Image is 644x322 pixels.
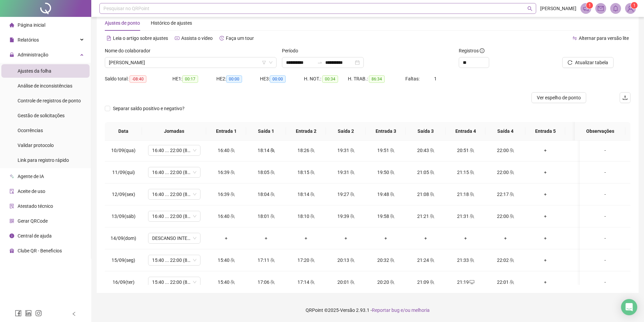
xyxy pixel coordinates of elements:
[9,204,14,208] span: solution
[372,307,430,313] span: Reportar bug e/ou melhoria
[252,256,281,264] div: 17:11
[389,170,395,175] span: team
[491,169,520,176] div: 22:00
[152,255,196,265] span: 15:40 ... 22:00 (8 HORAS)
[9,248,14,253] span: gift
[252,169,281,176] div: 18:05
[585,169,625,176] div: -
[152,189,196,199] span: 16:40 ... 22:00 (8 HORAS)
[491,256,520,264] div: 22:02
[509,170,514,175] span: team
[585,147,625,154] div: -
[18,128,43,133] span: Ocorrências
[575,122,625,141] th: Observações
[18,157,69,163] span: Link para registro rápido
[491,191,520,198] div: 22:17
[411,278,440,286] div: 21:09
[575,59,608,66] span: Atualizar tabela
[269,258,275,263] span: team
[230,148,235,153] span: team
[291,191,320,198] div: 18:14
[322,75,338,83] span: 00:34
[212,191,241,198] div: 16:39
[262,60,266,65] span: filter
[230,258,235,263] span: team
[389,148,395,153] span: team
[172,75,216,83] div: HE 1:
[429,280,434,284] span: team
[15,310,22,317] span: facebook
[18,22,45,28] span: Página inicial
[18,174,44,179] span: Agente de IA
[371,147,400,154] div: 19:51
[18,98,81,103] span: Controle de registros de ponto
[331,213,360,220] div: 19:39
[226,75,242,83] span: 00:00
[586,2,593,9] sup: 1
[485,122,525,141] th: Saída 4
[269,214,275,219] span: team
[531,92,586,103] button: Ver espelho de ponto
[585,256,625,264] div: -
[9,189,14,194] span: audit
[269,280,275,284] span: team
[348,75,405,83] div: H. TRAB.:
[531,256,560,264] div: +
[212,169,241,176] div: 16:39
[304,75,348,83] div: H. NOT.:
[112,214,136,219] span: 13/09(sáb)
[291,234,320,242] div: +
[152,145,196,155] span: 16:40 ... 22:00 (8 HORAS)
[531,191,560,198] div: +
[269,192,275,197] span: team
[18,248,62,253] span: Clube QR - Beneficios
[540,5,576,12] span: [PERSON_NAME]
[568,60,572,65] span: reload
[35,310,42,317] span: instagram
[105,122,142,141] th: Data
[331,169,360,176] div: 19:31
[451,256,480,264] div: 21:33
[469,280,474,284] span: desktop
[571,147,600,154] div: +
[331,147,360,154] div: 19:31
[531,234,560,242] div: +
[252,213,281,220] div: 18:01
[216,75,260,83] div: HE 2:
[309,280,315,284] span: team
[212,278,241,286] div: 15:40
[269,148,275,153] span: team
[369,75,385,83] span: 86:34
[9,219,14,223] span: qrcode
[366,122,406,141] th: Entrada 3
[469,148,474,153] span: team
[286,122,326,141] th: Entrada 2
[451,191,480,198] div: 21:18
[349,192,355,197] span: team
[411,256,440,264] div: 21:24
[583,5,589,11] span: notification
[633,3,636,8] span: 1
[562,57,614,68] button: Atualizar tabela
[226,35,254,41] span: Faça um tour
[491,213,520,220] div: 22:00
[537,94,581,101] span: Ver espelho de ponto
[371,169,400,176] div: 19:50
[571,234,600,242] div: +
[429,192,434,197] span: team
[18,203,53,209] span: Atestado técnico
[389,192,395,197] span: team
[509,258,514,263] span: team
[212,213,241,220] div: 16:40
[469,214,474,219] span: team
[469,192,474,197] span: team
[571,213,600,220] div: +
[469,170,474,175] span: team
[531,213,560,220] div: +
[585,234,625,242] div: -
[212,147,241,154] div: 16:40
[9,52,14,57] span: lock
[349,148,355,153] span: team
[411,213,440,220] div: 21:21
[252,278,281,286] div: 17:06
